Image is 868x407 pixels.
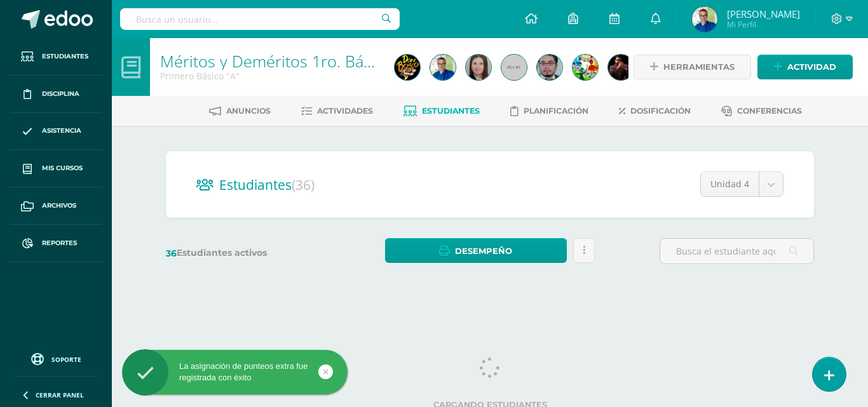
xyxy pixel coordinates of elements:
[524,106,588,116] span: Planificación
[701,172,783,196] a: Unidad 4
[692,6,717,32] img: a16637801c4a6befc1e140411cafe4ae.png
[166,247,320,259] label: Estudiantes activos
[537,55,562,80] img: c79a8ee83a32926c67f9bb364e6b58c4.png
[721,101,802,121] a: Conferencias
[619,101,691,121] a: Dosificación
[42,201,76,211] span: Archivos
[42,89,79,99] span: Disciplina
[660,239,813,264] input: Busca el estudiante aquí...
[395,55,420,80] img: e848a06d305063da6e408c2e705eb510.png
[120,8,400,30] input: Busca un usuario...
[301,101,373,121] a: Actividades
[430,55,456,80] img: a16637801c4a6befc1e140411cafe4ae.png
[422,106,480,116] span: Estudiantes
[663,55,735,79] span: Herramientas
[10,38,102,76] a: Estudiantes
[10,225,102,262] a: Reportes
[292,176,315,194] span: (36)
[160,70,379,82] div: Primero Básico 'A'
[608,55,634,80] img: 0fe7deab6a8cc853aaca53ed520a6695.png
[15,350,97,367] a: Soporte
[10,150,102,187] a: Mis cursos
[10,76,102,113] a: Disciplina
[455,239,512,263] span: Desempeño
[122,361,348,384] div: La asignación de punteos extra fue registrada con éxito
[710,172,749,196] span: Unidad 4
[403,101,480,121] a: Estudiantes
[226,106,271,116] span: Anuncios
[727,19,800,30] span: Mi Perfil
[317,106,373,116] span: Actividades
[10,113,102,150] a: Asistencia
[634,55,751,79] a: Herramientas
[727,8,800,20] span: [PERSON_NAME]
[42,126,81,136] span: Asistencia
[737,106,802,116] span: Conferencias
[501,55,527,80] img: 45x45
[42,163,83,173] span: Mis cursos
[160,52,379,70] h1: Méritos y Deméritos 1ro. Básico "A"
[757,55,853,79] a: Actividad
[385,238,566,263] a: Desempeño
[219,176,315,194] span: Estudiantes
[36,390,84,399] span: Cerrar panel
[630,106,691,116] span: Dosificación
[466,55,491,80] img: e03ec1ec303510e8e6f60bf4728ca3bf.png
[51,355,81,364] span: Soporte
[42,51,88,62] span: Estudiantes
[166,248,177,259] span: 36
[42,238,77,248] span: Reportes
[209,101,271,121] a: Anuncios
[160,50,417,72] a: Méritos y Deméritos 1ro. Básico "A"
[510,101,588,121] a: Planificación
[10,187,102,225] a: Archivos
[787,55,836,79] span: Actividad
[573,55,598,80] img: 852c373e651f39172791dbf6cd0291a6.png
